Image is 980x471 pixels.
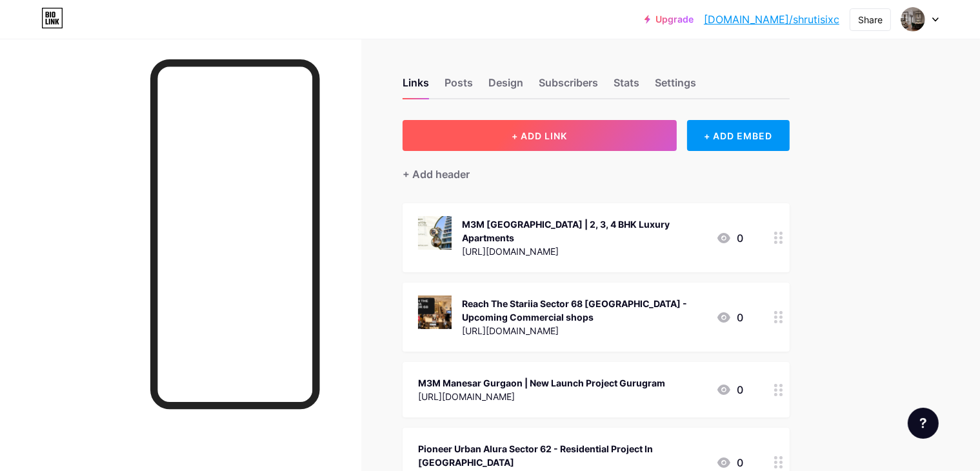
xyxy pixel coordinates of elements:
img: M3M Gurgaon International City Manesar | 2, 3, 4 BHK Luxury Apartments [418,216,452,250]
div: Links [403,75,429,98]
div: Posts [445,75,473,98]
div: [URL][DOMAIN_NAME] [462,245,706,258]
div: Subscribers [539,75,598,98]
button: + ADD LINK [403,120,677,151]
div: Reach The Stariia Sector 68 [GEOGRAPHIC_DATA] - Upcoming Commercial shops [462,297,706,324]
div: M3M Manesar Gurgaon | New Launch Project Gurugram [418,376,665,390]
img: Shruti Singh [901,7,925,32]
div: Design [488,75,523,98]
div: M3M [GEOGRAPHIC_DATA] | 2, 3, 4 BHK Luxury Apartments [462,217,706,245]
a: Upgrade [645,14,694,25]
div: Pioneer Urban Alura Sector 62 - Residential Project In [GEOGRAPHIC_DATA] [418,442,706,469]
div: 0 [716,230,743,246]
div: + ADD EMBED [687,120,790,151]
span: + ADD LINK [512,130,567,141]
div: 0 [716,455,743,470]
div: [URL][DOMAIN_NAME] [462,324,706,337]
div: [URL][DOMAIN_NAME] [418,390,665,403]
div: 0 [716,382,743,397]
a: [DOMAIN_NAME]/shrutisixc [704,12,839,27]
div: + Add header [403,166,470,182]
div: 0 [716,310,743,325]
div: Share [858,13,883,26]
div: Settings [655,75,696,98]
img: Reach The Stariia Sector 68 Gurgaon - Upcoming Commercial shops [418,296,452,329]
div: Stats [614,75,639,98]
